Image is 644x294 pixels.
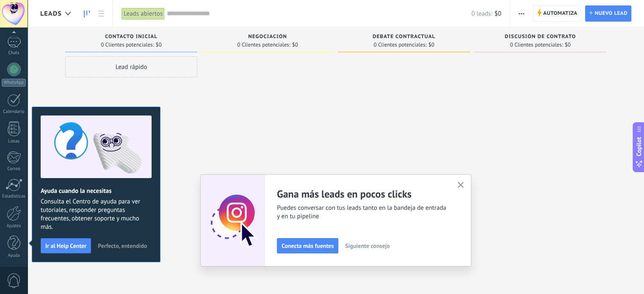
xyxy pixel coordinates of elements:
[342,34,466,41] div: Debate contractual
[585,5,631,22] a: Nuevo lead
[101,42,154,47] span: 0 Clientes potenciales:
[65,56,197,77] div: Lead rápido
[533,5,581,22] a: Automatiza
[565,42,571,47] span: $0
[2,109,26,115] div: Calendario
[40,10,62,18] span: Leads
[41,198,152,231] span: Consulta el Centro de ayuda para ver tutoriales, responder preguntas frecuentes, obtener soporte ...
[341,239,393,252] button: Siguiente consejo
[105,34,158,40] span: Contacto inicial
[156,42,162,47] span: $0
[45,243,86,249] span: Ir al Help Center
[428,42,434,47] span: $0
[2,139,26,144] div: Listas
[206,34,329,41] div: Negociación
[122,8,165,20] div: Leads abiertos
[2,79,26,87] div: WhatsApp
[94,5,108,22] a: Lista
[635,137,643,156] span: Copilot
[277,187,447,201] h2: Gana más leads en pocos clicks
[2,50,26,56] div: Chats
[2,194,26,199] div: Estadísticas
[277,204,447,221] span: Puedes conversar con tus leads tanto en la bandeja de entrada y en tu pipeline
[2,166,26,172] div: Correo
[471,10,492,18] span: 0 leads:
[282,243,334,249] span: Conecta más fuentes
[248,34,287,40] span: Negociación
[80,5,94,22] a: Leads
[510,42,563,47] span: 0 Clientes potenciales:
[2,223,26,229] div: Ajustes
[292,42,298,47] span: $0
[495,10,501,18] span: $0
[69,34,193,41] div: Contacto inicial
[478,34,602,41] div: Discusión de contrato
[373,42,426,47] span: 0 Clientes potenciales:
[2,253,26,258] div: Ayuda
[41,238,91,253] button: Ir al Help Center
[543,6,578,21] span: Automatiza
[505,34,576,40] span: Discusión de contrato
[345,243,390,249] span: Siguiente consejo
[94,239,151,252] button: Perfecto, entendido
[237,42,290,47] span: 0 Clientes potenciales:
[41,187,152,195] h2: Ayuda cuando la necesitas
[515,5,528,22] button: Más
[277,238,338,253] button: Conecta más fuentes
[98,243,147,249] span: Perfecto, entendido
[373,34,435,40] span: Debate contractual
[594,6,627,21] span: Nuevo lead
